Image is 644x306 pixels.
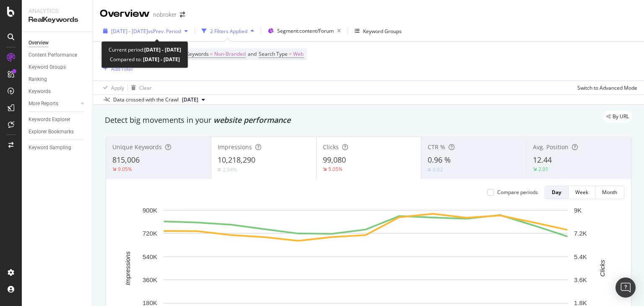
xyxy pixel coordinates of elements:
a: Keyword Groups [29,63,87,72]
span: vs Prev. Period [148,28,181,35]
a: Content Performance [29,51,87,60]
button: Day [545,186,569,199]
div: 2 Filters Applied [210,28,247,35]
div: Current period: [109,45,181,54]
a: Keyword Sampling [29,143,87,152]
div: Compare periods [497,189,538,196]
div: Keyword Groups [363,28,402,35]
button: [DATE] - [DATE]vsPrev. Period [100,24,191,38]
span: 10,218,290 [218,155,255,165]
span: By URL [613,114,629,119]
div: 5.05% [328,166,343,173]
text: 9K [574,207,582,214]
text: Impressions [124,251,131,285]
text: 540K [143,253,157,260]
span: Non-Branded [214,48,246,60]
div: More Reports [29,99,58,108]
div: Apply [111,84,124,91]
div: Content Performance [29,51,77,60]
button: Month [595,186,624,199]
div: Analytics [29,7,86,15]
div: 0.02 [433,166,443,173]
a: Explorer Bookmarks [29,127,87,136]
text: 900K [143,207,157,214]
text: 7.2K [574,230,587,237]
div: Overview [100,7,150,21]
span: CTR % [428,143,445,151]
button: Segment:content/Forum [265,24,344,38]
span: 0.96 % [428,155,451,165]
div: 2.01 [538,166,548,173]
a: Ranking [29,75,87,84]
div: Overview [29,39,49,47]
div: Ranking [29,75,47,84]
button: Add Filter [100,64,133,74]
a: Keywords Explorer [29,115,87,124]
img: Equal [428,169,431,171]
div: Switch to Advanced Mode [577,84,637,91]
div: Open Intercom Messenger [615,277,636,298]
a: More Reports [29,99,78,108]
span: Avg. Position [533,143,569,151]
span: [DATE] - [DATE] [111,28,148,35]
div: RealKeywords [29,15,86,25]
a: Keywords [29,87,87,96]
button: Keyword Groups [351,24,405,38]
button: Week [569,186,595,199]
span: and [248,50,257,57]
span: 2025 Sep. 1st [182,96,198,104]
span: = [289,50,292,57]
div: 2.54% [223,166,237,173]
span: 99,080 [323,155,346,165]
div: legacy label [603,111,632,122]
div: 9.05% [118,166,132,173]
span: Unique Keywords [112,143,162,151]
div: nobroker [153,10,177,19]
div: Keywords [29,87,51,96]
img: Equal [218,169,221,171]
div: Add Filter [111,65,133,73]
div: Month [602,189,617,196]
text: 360K [143,276,157,283]
span: Segment: content/Forum [277,27,334,34]
div: arrow-right-arrow-left [180,12,185,18]
text: Clicks [599,259,606,276]
div: Explorer Bookmarks [29,127,74,136]
span: Web [293,48,304,60]
span: = [210,50,213,57]
span: 815,006 [112,155,140,165]
div: Day [552,189,561,196]
a: Overview [29,39,87,47]
span: Keywords [186,50,209,57]
button: Clear [128,81,152,94]
text: 720K [143,230,157,237]
div: Keywords Explorer [29,115,70,124]
button: Switch to Advanced Mode [574,81,637,94]
div: Week [575,189,588,196]
span: 12.44 [533,155,552,165]
span: Search Type [259,50,288,57]
text: 3.6K [574,276,587,283]
button: 2 Filters Applied [198,24,257,38]
span: Clicks [323,143,339,151]
div: Clear [139,84,152,91]
div: Keyword Sampling [29,143,71,152]
text: 5.4K [574,253,587,260]
b: [DATE] - [DATE] [144,46,181,53]
div: Data crossed with the Crawl [113,96,179,104]
div: Keyword Groups [29,63,66,72]
div: Compared to: [110,54,180,64]
button: [DATE] [179,95,208,105]
button: Apply [100,81,124,94]
span: Impressions [218,143,252,151]
b: [DATE] - [DATE] [142,56,180,63]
